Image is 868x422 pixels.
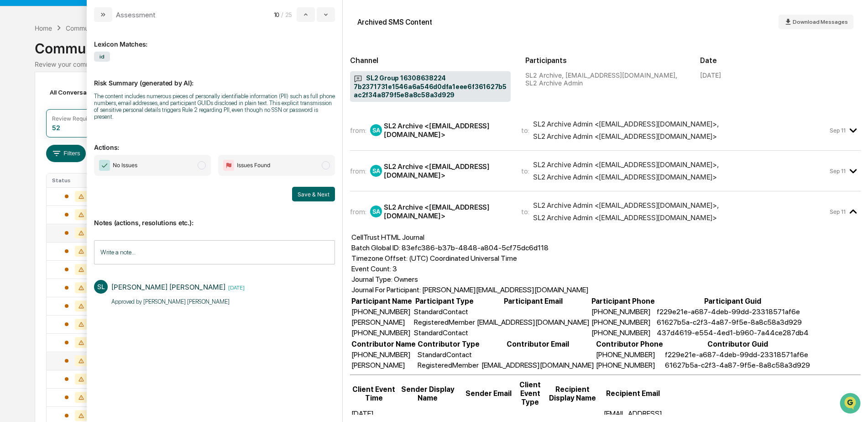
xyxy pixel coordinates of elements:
div: SL [94,280,108,294]
td: [PHONE_NUMBER] [596,360,664,370]
img: 1746055101610-c473b297-6a78-478c-a979-82029cc54cd1 [9,70,26,86]
th: Client Event Type [519,380,541,407]
span: SL2 Group 16308638224 7b2371731e1546a6a546d0dfa1eee6f361627b5ac2f34a879f5e8a8c58a3d929 [354,74,507,100]
button: Start new chat [155,73,166,84]
div: 🗄️ [66,188,73,195]
time: Thursday, September 11, 2025 at 6:10:04 PM [830,127,846,134]
span: Attestations [75,187,113,196]
th: Participant Name [351,296,413,306]
div: SL2 Archive Admin <[EMAIL_ADDRESS][DOMAIN_NAME]> , [533,201,718,210]
div: SL2 Archive <[EMAIL_ADDRESS][DOMAIN_NAME]> [384,121,510,139]
td: Journal Type: Owners [351,274,589,284]
div: SA [370,124,382,136]
h2: Participants [525,56,686,65]
span: Data Lookup [18,204,58,213]
div: Communications Archive [66,24,140,32]
img: Flag [223,160,234,171]
th: Client Event Time [351,380,397,407]
span: to: [521,167,529,175]
button: Download Messages [779,15,853,29]
td: [PHONE_NUMBER] [351,350,416,359]
div: Past conversations [9,101,61,109]
div: Archived SMS Content [357,18,432,26]
span: to: [521,126,529,135]
div: 🔎 [9,205,16,212]
span: Download Messages [793,19,848,25]
button: See all [141,100,166,111]
td: f229e21e-a687-4deb-99dd-23318571af6e [656,307,809,316]
div: SL2 Archive <[EMAIL_ADDRESS][DOMAIN_NAME]> [384,203,510,220]
td: [PERSON_NAME] [351,360,416,370]
td: [PHONE_NUMBER] [591,328,655,338]
td: [PHONE_NUMBER] [351,307,413,316]
div: SL2 Archive Admin <[EMAIL_ADDRESS][DOMAIN_NAME]> [533,173,717,181]
td: CellTrust HTML Journal [351,232,589,242]
div: SA [370,206,382,217]
td: f229e21e-a687-4deb-99dd-23318571af6e [664,350,810,359]
img: Steve.Lennart [9,116,24,130]
th: Contributor Name [351,339,416,349]
a: Powered byPylon [64,226,110,233]
div: 🖐️ [9,188,16,195]
span: id [94,52,110,62]
span: 10 [274,11,279,18]
th: Contributor Type [417,339,480,349]
div: Assessment [116,11,156,19]
td: Timezone Offset: (UTC) Coordinated Universal Time [351,253,589,263]
th: Contributor Phone [596,339,664,349]
span: from: [350,126,366,135]
p: Actions: [94,132,335,151]
td: StandardContact [413,307,476,316]
td: RegisteredMember [417,360,480,370]
img: 4531339965365_218c74b014194aa58b9b_72.jpg [19,70,36,86]
div: SL2 Archive, [EMAIL_ADDRESS][DOMAIN_NAME], SL2 Archive Admin [525,71,686,87]
td: [EMAIL_ADDRESS][DOMAIN_NAME] [476,317,590,327]
th: Status [47,174,106,187]
td: 61627b5a-c2f3-4a87-9f5e-8a8c58a3d929 [656,317,809,327]
span: [PERSON_NAME].[PERSON_NAME] [28,149,121,156]
time: Thursday, September 11, 2025 at 6:10:04 PM [830,208,846,215]
th: Sender Email [459,380,518,407]
td: StandardContact [417,350,480,359]
div: SL2 Archive Admin <[EMAIL_ADDRESS][DOMAIN_NAME]> [533,132,717,141]
span: to: [521,207,529,216]
a: 🖐️Preclearance [5,183,63,200]
th: Sender Display Name [397,380,458,407]
span: • [123,124,126,132]
a: 🗄️Attestations [63,183,117,200]
span: Pylon [91,227,110,233]
div: SL2 Archive Admin <[EMAIL_ADDRESS][DOMAIN_NAME]> [533,213,717,222]
div: SL2 Archive <[EMAIL_ADDRESS][DOMAIN_NAME]> [384,162,510,179]
time: Thursday, September 11, 2025 at 6:10:04 PM [830,168,846,174]
span: Sep 11 [128,124,147,132]
div: Review your communication records across channels [35,60,833,68]
div: Communications Archive [35,33,833,57]
span: [PERSON_NAME].[PERSON_NAME] [28,124,121,132]
td: Journal For Participant: [PERSON_NAME][EMAIL_ADDRESS][DOMAIN_NAME] [351,285,589,295]
div: [DATE] [700,71,721,79]
div: Home [35,24,52,32]
span: / 25 [281,11,295,18]
span: Issues Found [237,161,270,170]
span: from: [350,167,366,175]
span: Preclearance [18,187,59,196]
td: StandardContact [413,328,476,338]
h2: Channel [350,56,511,65]
th: Participant Email [476,296,590,306]
td: Batch Global ID: 83efc386-b37b-4848-a804-5cf75dc6d118 [351,243,589,253]
div: Review Required [52,115,96,122]
img: Steve.Lennart [9,140,24,155]
h2: Date [700,56,861,65]
time: Thursday, September 18, 2025 at 11:50:32 AM CDT [225,283,245,291]
span: No Issues [113,161,137,170]
span: • [123,149,126,156]
th: Recipient Email [603,380,663,407]
th: Participant Type [413,296,476,306]
th: Recipient Display Name [542,380,602,407]
th: Contributor Email [481,339,595,349]
td: [EMAIL_ADDRESS][DOMAIN_NAME] [481,360,595,370]
p: Approved by [PERSON_NAME] [PERSON_NAME]​​ [111,297,245,306]
p: Notes (actions, resolutions etc.): [94,208,335,227]
button: Save & Next [292,187,335,201]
